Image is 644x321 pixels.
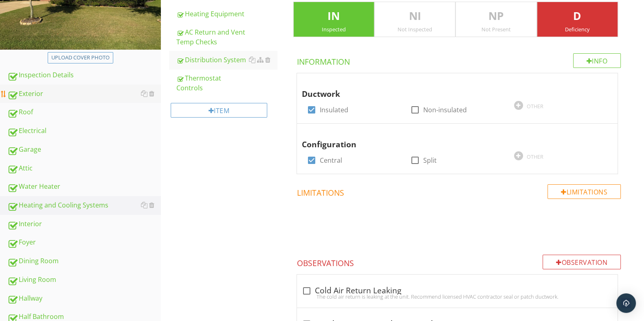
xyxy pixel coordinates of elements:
[7,70,161,81] div: Inspection Details
[527,153,543,160] div: OTHER
[7,256,161,266] div: Dining Room
[7,144,161,155] div: Garage
[573,53,621,68] div: Info
[176,27,277,47] div: AC Return and Vent Temp Checks
[7,275,161,285] div: Living Room
[7,163,161,174] div: Attic
[7,219,161,229] div: Interior
[7,89,161,99] div: Exterior
[547,184,621,199] div: Limitations
[302,293,613,300] div: The cold air return is leaking at the unit. Recommend licensed HVAC contractor seal or patch duct...
[320,156,342,164] label: Central
[7,107,161,118] div: Roof
[7,181,161,192] div: Water Heater
[423,106,467,114] label: Non-insulated
[7,126,161,136] div: Electrical
[297,255,621,269] h4: Observations
[537,8,618,24] p: D
[7,237,161,248] div: Foyer
[527,103,543,109] div: OTHER
[320,106,348,114] label: Insulated
[176,73,277,93] div: Thermostat Controls
[48,52,113,63] button: Upload cover photo
[375,26,455,33] div: Not Inspected
[423,156,437,164] label: Split
[543,255,621,269] div: Observation
[375,8,455,24] p: NI
[176,9,277,19] div: Heating Equipment
[456,8,536,24] p: NP
[537,26,618,33] div: Deficiency
[616,293,636,313] div: Open Intercom Messenger
[297,184,621,198] h4: Limitations
[171,103,267,118] div: Item
[297,53,621,67] h4: Information
[302,76,597,100] div: Ductwork
[51,54,110,62] div: Upload cover photo
[176,55,277,65] div: Distribution System
[456,26,536,33] div: Not Present
[294,26,374,33] div: Inspected
[7,200,161,211] div: Heating and Cooling Systems
[302,127,597,151] div: Configuration
[294,8,374,24] p: IN
[7,293,161,304] div: Hallway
